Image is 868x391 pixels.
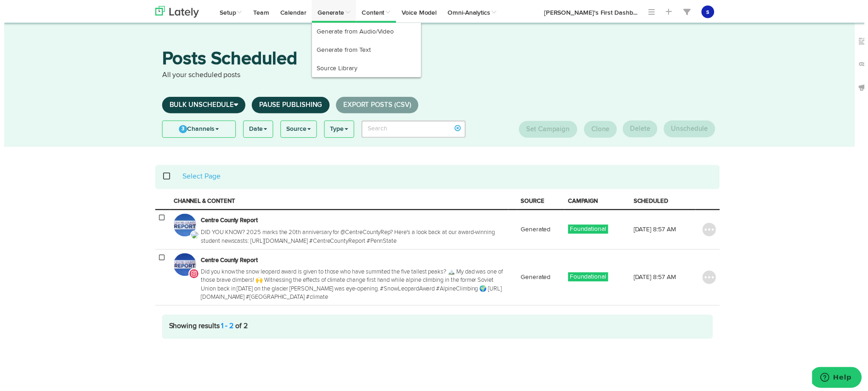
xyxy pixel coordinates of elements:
td: Generated [518,252,566,308]
a: Source [279,122,315,139]
th: SOURCE [518,195,566,212]
img: twitter-x.svg [188,233,197,242]
a: Select Page [180,175,218,182]
th: CHANNEL & CONTENT [167,195,509,212]
span: 3 [176,126,185,134]
img: logo_lately_bg_light.svg [153,6,197,18]
a: Bulk Unschedule [159,98,244,114]
button: Clone [585,122,618,139]
button: Set Campaign [520,122,579,139]
a: Type [323,122,353,139]
p: All your scheduled posts [159,71,715,82]
a: Date [242,122,271,139]
th: SCHEDULED [632,195,698,212]
a: 1 - 2 [219,326,232,333]
a: Foundational [569,226,610,236]
button: Unschedule [666,122,718,139]
p: DID YOU KNOW? 2025 marks the 20th anniversary for @CentreCountyRep? Here's a look back at our awa... [199,230,505,247]
a: 3Channels [160,122,233,139]
span: Clone [593,127,611,134]
button: s [704,6,717,18]
a: Generate from Text [311,41,421,60]
th: CAMPAIGN [566,195,632,212]
a: Export Posts (CSV) [335,98,418,114]
h3: Centre County Report [199,216,505,230]
td: [DATE] 8:57 AM [632,252,698,308]
button: Delete [624,122,659,139]
img: icon_menu_button.svg [705,273,719,287]
img: Centre County Report [171,216,194,239]
td: [DATE] 8:57 AM [632,212,698,251]
a: Pause Publishing [250,98,329,114]
td: Generated [518,212,566,251]
span: Showing results of 2 [166,326,246,333]
h3: Posts Scheduled [159,50,715,71]
img: icon_menu_button.svg [705,225,719,239]
img: Centre County Report [171,256,194,279]
img: instagram.svg [186,271,197,282]
a: Generate from Audio/Video [311,23,421,41]
input: Search [361,122,466,139]
a: Foundational [569,274,610,285]
p: Did you know the snow leopard award is given to those who have summited the five tallest peaks? 🏔... [199,270,505,304]
h3: Centre County Report [199,256,505,270]
span: Set Campaign [527,127,571,134]
span: ... [635,10,639,16]
a: Source Library [311,60,421,78]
